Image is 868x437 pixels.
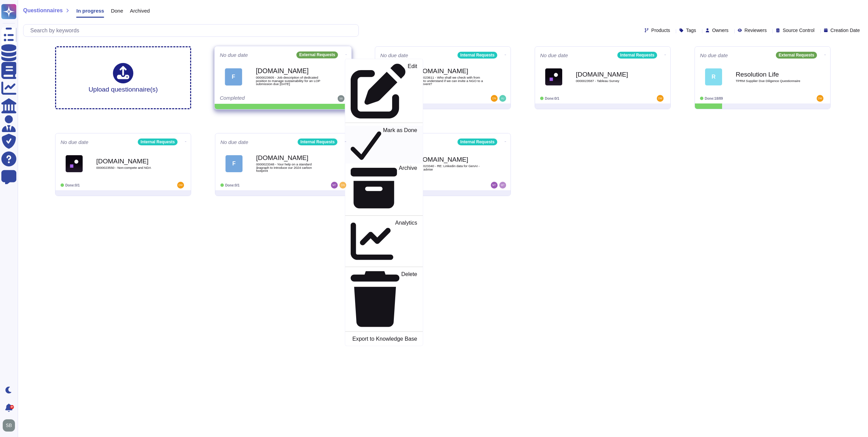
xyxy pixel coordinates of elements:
span: Owners [712,28,729,33]
span: No due date [380,53,408,58]
b: [DOMAIN_NAME] [416,156,484,163]
img: user [338,95,345,102]
img: user [499,95,506,102]
span: No due date [540,53,568,58]
span: Reviewers [745,28,767,33]
input: Search by keywords [27,25,358,36]
div: F [225,68,242,85]
div: Internal Requests [298,139,337,145]
p: Export to Knowledge Base [352,336,417,342]
span: 0000023550 - Non-compete and NDA [96,166,164,169]
span: 0000023340 - RE: Linkedin data for GenAI - Firm advise [416,164,484,171]
div: Internal Requests [457,52,497,59]
b: [DOMAIN_NAME] [256,68,324,74]
b: [DOMAIN_NAME] [416,68,484,74]
img: Logo [66,155,83,172]
div: Upload questionnaire(s) [88,63,158,93]
a: Mark as Done [345,126,423,163]
p: Edit [408,64,417,119]
a: Edit [345,62,423,120]
span: Done: 0/1 [545,97,559,100]
b: [DOMAIN_NAME] [256,155,324,161]
b: [DOMAIN_NAME] [96,158,164,164]
span: Done: 18/89 [705,97,723,100]
p: Delete [401,272,417,327]
span: Done [111,8,123,13]
img: user [491,95,498,102]
span: Questionnaires [23,8,63,13]
div: External Requests [297,51,338,58]
span: Source Control [783,28,814,33]
div: External Requests [776,52,817,59]
span: Done: 0/1 [225,183,239,187]
a: Analytics [345,218,423,264]
p: Analytics [395,220,417,263]
div: R [705,68,722,85]
span: 0000023605 - Job description of dedicated position to manage sustainability for an LOP submission... [256,76,324,86]
a: Delete [345,270,423,328]
img: user [3,419,15,432]
span: No due date [700,53,728,58]
span: Done: 0/1 [65,183,80,187]
img: user [177,182,184,189]
span: 0000023611 - Who shall we check with from Risk to understand if we can invite a NGO to a firm event? [416,76,484,86]
img: user [499,182,506,189]
span: 0000023348 - Your help on a standard âragraph to introduce our 2024 carbon footprint [256,163,324,173]
div: Internal Requests [457,139,497,145]
a: Export to Knowledge Base [345,334,423,343]
p: Archive [399,165,417,211]
span: No due date [61,140,88,145]
div: Internal Requests [138,139,178,145]
span: TPRM Supplier Due Diligence Questionnaire [736,79,804,83]
div: F [226,155,243,172]
span: Creation Date [831,28,860,33]
span: Tags [686,28,696,33]
b: [DOMAIN_NAME] [576,71,644,78]
span: 0000023587 - Tableau Survey [576,79,644,83]
span: No due date [220,52,248,58]
button: user [1,418,20,433]
a: Archive [345,163,423,213]
span: Archived [130,8,150,13]
img: user [339,182,346,189]
span: No due date [220,140,248,145]
img: user [657,95,664,102]
div: Completed [220,95,304,102]
span: In progress [76,8,104,13]
img: user [491,182,498,189]
div: 9+ [10,405,14,409]
img: user [817,95,823,102]
div: Internal Requests [617,52,657,59]
p: Mark as Done [383,127,417,162]
b: Resolution Life [736,71,804,78]
span: Products [651,28,670,33]
img: user [331,182,338,189]
img: Logo [545,68,562,85]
